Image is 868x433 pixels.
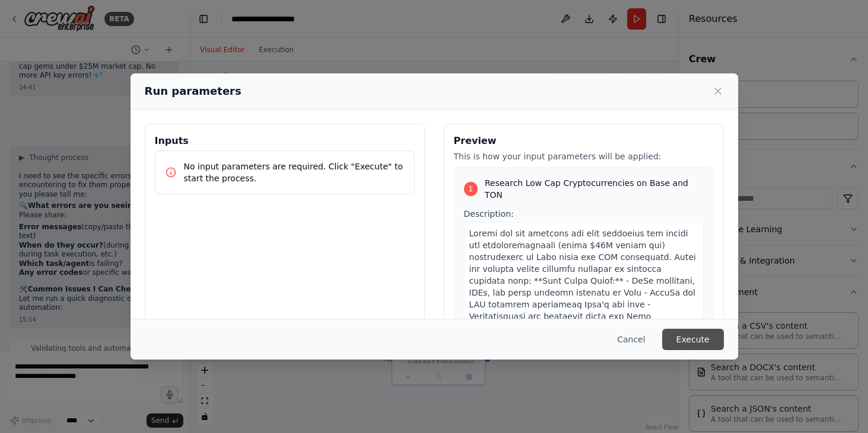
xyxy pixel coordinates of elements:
[454,150,714,162] p: This is how your input parameters will be applied:
[608,329,654,350] button: Cancel
[155,134,415,148] h3: Inputs
[485,177,704,201] span: Research Low Cap Cryptocurrencies on Base and TON
[464,182,478,196] div: 1
[464,209,514,219] span: Description:
[184,161,405,184] p: No input parameters are required. Click "Execute" to start the process.
[145,83,241,100] h2: Run parameters
[454,134,714,148] h3: Preview
[662,329,724,350] button: Execute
